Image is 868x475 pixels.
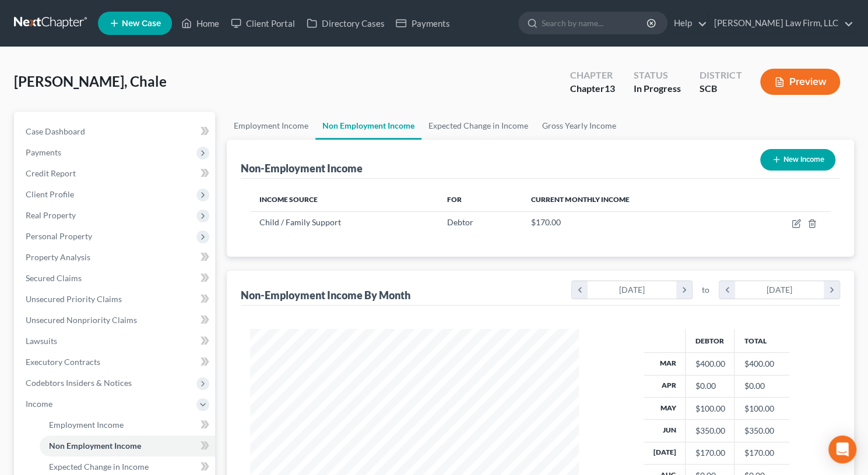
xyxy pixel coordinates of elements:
div: Chapter [570,82,615,95]
span: $170.00 [531,217,561,227]
div: $400.00 [695,358,725,370]
div: $350.00 [695,425,725,437]
div: SCB [700,82,742,95]
span: Expected Change in Income [49,462,149,472]
input: Search by name... [542,12,648,34]
a: Expected Change in Income [421,112,535,140]
th: Debtor [686,329,735,352]
th: Apr [644,375,686,397]
a: Client Portal [225,13,301,34]
span: to [702,284,709,296]
a: Unsecured Priority Claims [16,289,215,310]
span: Payments [26,147,61,157]
div: District [700,69,742,82]
a: Employment Income [40,414,215,435]
span: Non Employment Income [49,441,141,451]
i: chevron_left [572,281,588,299]
span: Income [26,399,52,409]
a: Employment Income [227,112,315,140]
span: Employment Income [49,420,124,430]
td: $100.00 [735,397,789,419]
th: May [644,397,686,419]
span: Current Monthly Income [531,195,629,204]
a: Directory Cases [301,13,390,34]
a: Non Employment Income [315,112,421,140]
div: In Progress [634,82,681,95]
a: [PERSON_NAME] Law Firm, LLC [708,13,853,34]
a: Credit Report [16,163,215,184]
div: Status [634,69,681,82]
i: chevron_left [719,281,735,299]
span: Client Profile [26,189,74,199]
td: $170.00 [735,442,789,464]
span: Child / Family Support [259,217,341,227]
a: Payments [390,13,455,34]
div: $0.00 [695,380,725,392]
td: $400.00 [735,353,789,375]
button: New Income [760,149,835,171]
div: Chapter [570,69,615,82]
a: Unsecured Nonpriority Claims [16,310,215,331]
div: Non-Employment Income By Month [241,288,410,302]
span: For [447,195,462,204]
a: Property Analysis [16,247,215,268]
th: Total [735,329,789,352]
a: Executory Contracts [16,352,215,373]
span: Credit Report [26,168,76,178]
span: Executory Contracts [26,357,100,367]
span: Lawsuits [26,336,57,346]
a: Case Dashboard [16,121,215,142]
div: Non-Employment Income [241,161,363,175]
div: $170.00 [695,447,725,459]
td: $350.00 [735,420,789,442]
div: $100.00 [695,403,725,414]
div: [DATE] [588,281,677,299]
a: Lawsuits [16,331,215,352]
span: Codebtors Insiders & Notices [26,378,132,388]
div: [DATE] [735,281,824,299]
span: Personal Property [26,231,92,241]
span: Debtor [447,217,473,227]
span: Property Analysis [26,252,90,262]
span: Real Property [26,210,76,220]
a: Non Employment Income [40,435,215,456]
a: Help [668,13,707,34]
span: [PERSON_NAME], Chale [14,73,167,90]
a: Secured Claims [16,268,215,289]
th: [DATE] [644,442,686,464]
span: Unsecured Priority Claims [26,294,122,304]
th: Jun [644,420,686,442]
td: $0.00 [735,375,789,397]
span: New Case [122,19,161,28]
span: Income Source [259,195,318,204]
i: chevron_right [676,281,692,299]
a: Home [175,13,225,34]
span: Secured Claims [26,273,82,283]
button: Preview [760,69,840,95]
span: Case Dashboard [26,126,85,136]
a: Gross Yearly Income [535,112,623,140]
th: Mar [644,353,686,375]
span: 13 [605,83,615,94]
i: chevron_right [824,281,839,299]
div: Open Intercom Messenger [828,435,856,463]
span: Unsecured Nonpriority Claims [26,315,137,325]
